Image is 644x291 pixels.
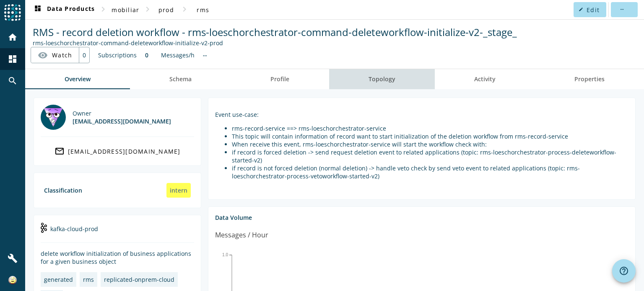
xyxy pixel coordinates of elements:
[73,117,171,125] div: [EMAIL_ADDRESS][DOMAIN_NAME]
[141,47,153,63] div: 0
[215,214,628,221] div: Data Volume
[369,76,395,82] span: Topology
[270,76,289,82] span: Profile
[8,76,18,86] mat-icon: search
[215,230,268,240] div: Messages / Hour
[587,6,600,14] span: Edit
[41,105,66,130] img: mbx_301936@mobi.ch
[33,5,95,15] span: Data Products
[33,25,517,39] span: RMS - record deletion workflow - rms-loeschorchestrator-command-deleteworkflow-initialize-v2-_stage_
[215,111,628,118] p: Event use-case:
[29,2,98,17] button: Data Products
[199,47,211,63] div: No information
[44,186,82,194] div: Classification
[33,5,43,15] mat-icon: dashboard
[574,76,605,82] span: Properties
[41,250,194,265] div: delete workflow initialization of business applications for a given business object
[83,276,94,283] div: rms
[232,132,628,140] li: This topic will contain information of record want to start initialization of the deletion workfl...
[157,47,199,63] div: Messages/h
[8,253,18,263] mat-icon: build
[41,223,47,233] img: kafka-cloud-prod
[179,4,190,14] mat-icon: chevron_right
[31,48,79,63] button: Watch
[104,276,174,283] div: replicated-onprem-cloud
[68,147,181,155] div: [EMAIL_ADDRESS][DOMAIN_NAME]
[232,124,628,132] li: rms-record-service ==> rms-loeschorchestrator-service
[574,2,606,17] button: Edit
[41,144,194,159] a: [EMAIL_ADDRESS][DOMAIN_NAME]
[8,54,18,64] mat-icon: dashboard
[44,276,73,283] div: generated
[73,109,171,117] div: Owner
[143,4,153,14] mat-icon: chevron_right
[579,7,583,12] mat-icon: edit
[232,148,628,164] li: if record is forced deletion -> send request deletion event to related applications (topic: rms-l...
[41,222,194,243] div: kafka-cloud-prod
[33,39,517,47] div: Kafka Topic: rms-loeschorchestrator-command-deleteworkflow-initialize-v2-prod
[619,266,629,276] mat-icon: help_outline
[190,2,216,17] button: rms
[79,47,89,63] div: 0
[197,6,209,14] span: rms
[158,6,174,14] span: prod
[108,2,143,17] button: mobiliar
[169,76,192,82] span: Schema
[232,164,628,180] li: if record is not forced deletion (normal deletion) -> handle veto check by send veto event to rel...
[112,6,139,14] span: mobiliar
[8,32,18,42] mat-icon: home
[52,48,72,62] span: Watch
[232,140,628,148] li: When receive this event, rms-loeschorchestrator-service will start the workflow check with:
[4,4,21,21] img: spoud-logo.svg
[65,76,91,82] span: Overview
[94,47,141,63] div: Subscriptions
[222,252,228,257] text: 1.0
[38,50,48,60] mat-icon: visibility
[98,4,108,14] mat-icon: chevron_right
[474,76,496,82] span: Activity
[619,7,624,12] mat-icon: more_horiz
[8,276,17,284] img: af918c374769b9f2fc363c81ec7e3749
[153,2,179,17] button: prod
[166,183,191,198] div: intern
[55,146,65,156] mat-icon: mail_outline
